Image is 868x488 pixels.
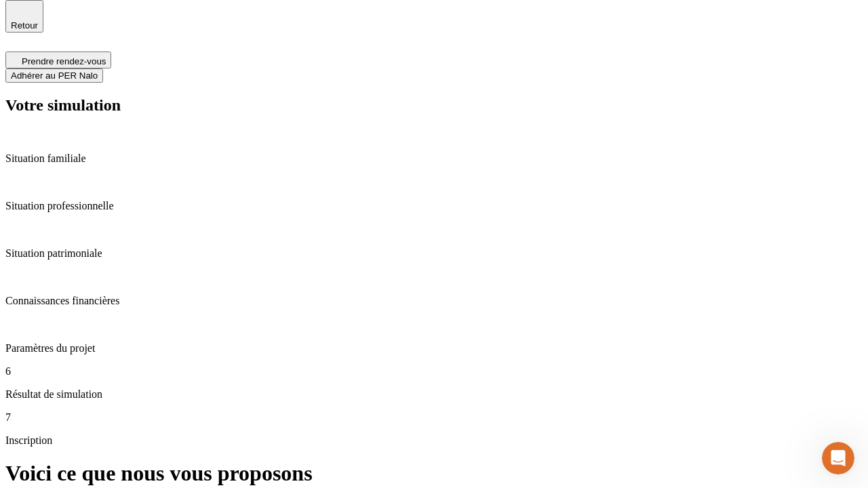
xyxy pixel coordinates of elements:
button: Prendre rendez-vous [5,52,111,68]
p: Paramètres du projet [5,342,863,354]
h2: Votre simulation [5,96,863,115]
p: Inscription [5,434,863,447]
iframe: Intercom live chat [822,442,854,474]
p: Résultat de simulation [5,388,863,401]
button: Adhérer au PER Nalo [5,68,103,83]
span: Retour [11,20,38,30]
h1: Voici ce que nous vous proposons [5,461,863,486]
p: Situation patrimoniale [5,247,863,260]
p: Situation professionnelle [5,200,863,212]
p: Situation familiale [5,152,863,165]
p: Connaissances financières [5,295,863,307]
p: 7 [5,411,863,424]
p: 6 [5,365,863,378]
span: Adhérer au PER Nalo [11,70,98,81]
span: Prendre rendez-vous [22,56,106,66]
